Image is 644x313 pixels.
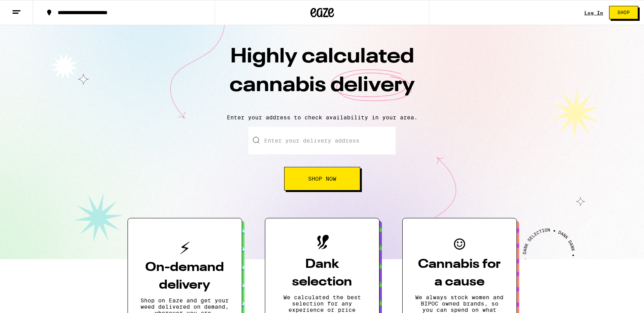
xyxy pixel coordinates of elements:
a: Shop [603,6,644,19]
h3: On-demand delivery [140,259,229,294]
p: Enter your address to check availability in your area. [8,114,636,121]
button: Shop [609,6,638,19]
button: Shop Now [284,167,360,190]
h1: Highly calculated cannabis delivery [185,43,460,108]
h3: Dank selection [278,256,367,291]
span: Shop Now [308,176,336,181]
input: Enter your delivery address [248,127,396,154]
h3: Cannabis for a cause [415,256,504,291]
a: Log In [584,10,603,15]
span: Shop [617,10,630,15]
